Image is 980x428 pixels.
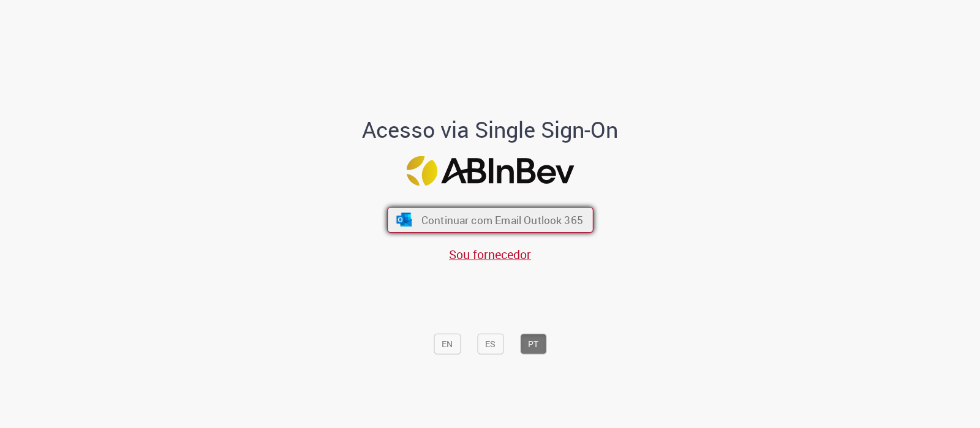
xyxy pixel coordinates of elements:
button: ícone Azure/Microsoft 360 Continuar com Email Outlook 365 [387,208,594,233]
a: Sou fornecedor [449,246,531,262]
h1: Acesso via Single Sign-On [320,118,660,142]
span: Continuar com Email Outlook 365 [421,213,582,227]
button: EN [434,334,461,355]
img: ícone Azure/Microsoft 360 [395,213,413,227]
img: Logo ABInBev [406,156,574,186]
button: PT [520,334,546,355]
button: ES [477,334,503,355]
